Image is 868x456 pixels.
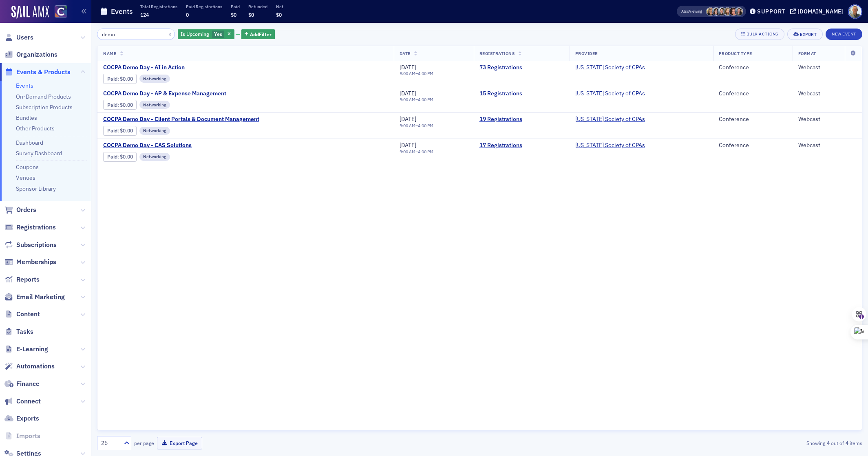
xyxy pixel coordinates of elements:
[4,293,65,302] a: Email Marketing
[4,414,39,423] a: Exports
[4,240,57,249] a: Subscriptions
[11,6,49,19] img: SailAMX
[16,33,33,42] span: Users
[16,414,39,423] span: Exports
[16,150,62,157] a: Survey Dashboard
[16,223,56,232] span: Registrations
[16,345,48,354] span: E-Learning
[16,327,33,336] span: Tasks
[4,33,33,42] a: Users
[4,397,41,406] a: Connect
[16,205,36,214] span: Orders
[4,205,36,214] a: Orders
[16,185,56,192] a: Sponsor Library
[16,82,33,89] a: Events
[16,397,41,406] span: Connect
[4,50,57,59] a: Organizations
[16,68,71,77] span: Events & Products
[16,258,56,267] span: Memberships
[4,345,48,354] a: E-Learning
[16,163,39,171] a: Coupons
[4,68,71,77] a: Events & Products
[4,432,40,441] a: Imports
[4,310,40,319] a: Content
[16,379,40,388] span: Finance
[16,293,65,302] span: Email Marketing
[4,258,56,267] a: Memberships
[16,240,57,249] span: Subscriptions
[16,362,55,371] span: Automations
[16,174,35,181] a: Venues
[16,114,37,121] a: Bundles
[16,275,40,284] span: Reports
[16,50,57,59] span: Organizations
[16,104,73,111] a: Subscription Products
[4,223,56,232] a: Registrations
[4,327,33,336] a: Tasks
[49,5,67,19] a: View Homepage
[16,93,71,100] a: On-Demand Products
[16,432,40,441] span: Imports
[16,310,40,319] span: Content
[16,125,55,132] a: Other Products
[55,5,67,18] img: SailAMX
[4,379,40,388] a: Finance
[4,275,40,284] a: Reports
[4,362,55,371] a: Automations
[16,139,43,146] a: Dashboard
